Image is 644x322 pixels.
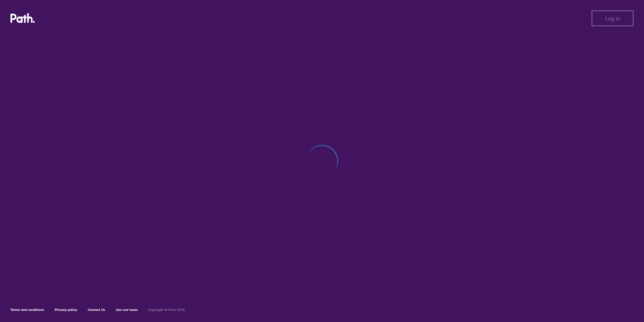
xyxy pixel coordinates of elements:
[55,308,77,312] a: Privacy policy
[88,308,105,312] a: Contact Us
[148,308,185,312] h6: Copyright © Path 2018
[116,308,138,312] a: Join our team
[605,15,620,21] span: Log in
[10,308,44,312] a: Terms and conditions
[592,10,634,26] button: Log in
